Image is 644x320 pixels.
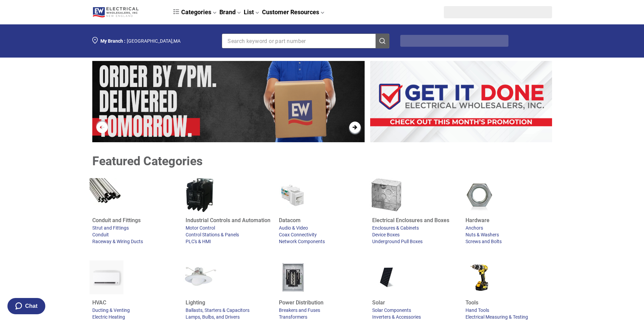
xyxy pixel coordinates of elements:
a: Screws and Bolts [466,239,552,244]
a: Ballasts, Starters & Capacitors [186,307,272,313]
div: Section row [368,6,552,18]
img: solar panels [369,260,403,294]
a: Lamps, Bulbs, and Drivers [186,314,272,320]
img: conduit [90,178,123,212]
a: Conduit [92,232,179,237]
a: PLC's & HMI [186,239,272,244]
span: Chat [25,303,38,309]
a: Industrial Controls and Automation [186,217,272,223]
a: Conduit and Fittings [92,217,179,223]
img: dcb64e45f5418a636573a8ace67a09fc.svg [173,9,179,14]
img: load center [276,260,310,294]
a: Logo [92,6,161,18]
button: Search Products [376,34,389,48]
a: Audio & Video [279,225,355,231]
div: Section row [92,29,400,52]
a: Anchors [466,225,552,231]
a: Customer Resources [262,8,325,16]
img: hex nuts [463,178,497,212]
button: Previous Slide [96,122,108,133]
img: power tools [463,260,497,294]
span: My Branch : [100,38,125,44]
a: Lighting [186,300,272,306]
button: Chat [7,297,46,315]
img: wall heater [90,260,123,294]
a: Power Distribution [279,300,365,306]
a: Transformers [279,314,365,320]
button: Next Slide [349,122,361,133]
a: Electric Heating [92,314,179,320]
input: Clear search fieldSearch Products [222,34,365,48]
div: Current slide is 1 of 4 [92,61,365,142]
a: Hand Tools [466,307,552,313]
a: List [244,8,259,16]
a: Solar Components [372,307,459,313]
a: HVAC [92,300,179,306]
a: Underground Pull Boxes [372,239,459,244]
a: Network Components [279,239,355,244]
a: Brand [219,8,241,16]
a: Datacom [279,217,355,223]
div: Section row [92,29,552,52]
a: Electrical Enclosures and Boxes [372,217,459,223]
a: Electrical Measuring & Testing [466,314,552,320]
img: recessed lighting [183,260,217,294]
div: Section row [400,35,552,47]
a: Coax Connectivity [279,232,355,237]
img: Contactor [183,178,217,212]
a: Device Boxes [372,232,459,237]
section: slider [92,61,365,142]
img: ethernet connectors [276,178,310,212]
a: Ducting & Venting [92,307,179,313]
a: Nuts & Washers [466,232,552,237]
div: Featured Categories [92,154,552,168]
a: Solar [372,300,459,306]
span: [GEOGRAPHIC_DATA] , MA [127,38,181,44]
a: Strut and Fittings [92,225,179,231]
a: Raceway & Wiring Ducts [92,239,179,244]
a: Motor Control [186,225,272,231]
img: Logo [92,6,141,18]
a: Categories [173,8,217,16]
a: Hardware [466,217,552,223]
a: Control Stations & Panels [186,232,272,237]
a: Enclosures & Cabinets [372,225,459,231]
a: Tools [466,300,552,306]
a: Inverters & Accessories [372,314,459,320]
img: switch boxes [369,178,403,212]
a: Breakers and Fuses [279,307,365,313]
